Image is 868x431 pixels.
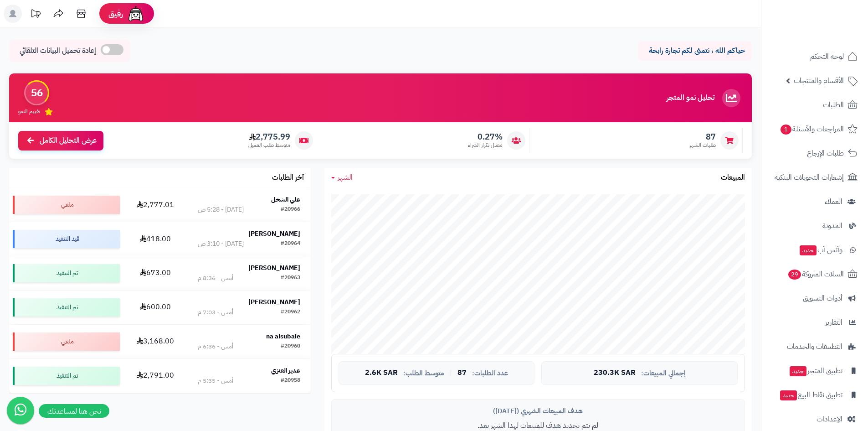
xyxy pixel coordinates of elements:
span: التقارير [825,316,842,329]
a: الإعدادات [767,408,863,430]
strong: علي الشخل [271,195,300,204]
span: العملاء [825,195,842,208]
span: المراجعات والأسئلة [780,123,844,135]
span: معدل تكرار الشراء [468,141,503,149]
a: أدوات التسويق [767,287,863,309]
a: تطبيق المتجرجديد [767,360,863,382]
span: 0.27% [468,132,503,142]
div: #20960 [281,342,300,351]
span: 230.3K SAR [594,369,636,377]
div: أمس - 6:36 م [198,342,233,351]
div: أمس - 5:35 م [198,376,233,385]
span: تطبيق المتجر [789,364,842,377]
img: ai-face.png [127,5,145,23]
span: الشهر [338,172,353,183]
span: جديد [800,245,817,255]
span: 29 [788,270,801,280]
a: إشعارات التحويلات البنكية [767,166,863,188]
span: وآتس آب [799,244,842,256]
span: متوسط طلب العميل [248,141,290,149]
div: #20962 [281,308,300,317]
div: [DATE] - 5:28 ص [198,205,244,214]
div: [DATE] - 3:10 ص [198,239,244,249]
a: وآتس آبجديد [767,239,863,261]
span: | [450,369,452,376]
span: جديد [780,390,797,400]
span: المدونة [822,219,842,232]
strong: na alsubaie [266,332,300,341]
td: 673.00 [123,256,187,290]
div: #20964 [281,239,300,249]
span: رفيق [108,8,123,19]
a: لوحة التحكم [767,46,863,68]
a: طلبات الإرجاع [767,142,863,164]
span: لوحة التحكم [810,50,844,63]
a: التطبيقات والخدمات [767,336,863,358]
strong: [PERSON_NAME] [248,229,300,239]
div: #20958 [281,376,300,385]
span: 1 [781,125,791,135]
span: أدوات التسويق [803,292,842,305]
span: تطبيق نقاط البيع [779,389,842,401]
span: طلبات الإرجاع [807,147,844,160]
a: الطلبات [767,94,863,116]
a: تحديثات المنصة [24,5,47,25]
strong: [PERSON_NAME] [248,263,300,273]
td: 3,168.00 [123,325,187,358]
span: 2.6K SAR [365,369,398,377]
div: قيد التنفيذ [13,230,120,248]
div: هدف المبيعات الشهري ([DATE]) [339,406,738,416]
span: الطلبات [823,99,844,111]
span: 87 [457,369,467,377]
div: تم التنفيذ [13,298,120,317]
span: الأقسام والمنتجات [794,74,844,87]
span: إعادة تحميل البيانات التلقائي [20,46,96,56]
span: 87 [689,132,716,142]
span: الإعدادات [817,413,842,426]
a: العملاء [767,191,863,213]
span: طلبات الشهر [689,141,716,149]
div: تم التنفيذ [13,367,120,385]
td: 2,777.01 [123,188,187,222]
h3: آخر الطلبات [272,174,304,182]
div: أمس - 7:03 م [198,308,233,317]
div: #20966 [281,205,300,214]
h3: المبيعات [721,174,745,182]
span: عدد الطلبات: [472,369,508,377]
a: عرض التحليل الكامل [18,131,103,151]
td: 2,791.00 [123,359,187,393]
strong: عدير العنزي [271,366,300,375]
a: المدونة [767,215,863,237]
p: حياكم الله ، نتمنى لكم تجارة رابحة [645,46,745,56]
strong: [PERSON_NAME] [248,297,300,307]
td: 600.00 [123,291,187,324]
span: التطبيقات والخدمات [787,340,842,353]
div: #20963 [281,274,300,283]
span: عرض التحليل الكامل [40,135,97,146]
p: لم يتم تحديد هدف للمبيعات لهذا الشهر بعد. [339,421,738,431]
a: المراجعات والأسئلة1 [767,118,863,140]
a: التقارير [767,312,863,333]
div: أمس - 8:36 م [198,274,233,283]
a: الشهر [331,172,353,183]
span: متوسط الطلب: [403,369,444,377]
div: ملغي [13,196,120,214]
span: السلات المتروكة [787,268,844,280]
span: إجمالي المبيعات: [641,369,686,377]
span: إشعارات التحويلات البنكية [775,171,844,184]
a: السلات المتروكة29 [767,263,863,285]
h3: تحليل نمو المتجر [667,94,714,102]
div: ملغي [13,332,120,351]
div: تم التنفيذ [13,264,120,282]
a: تطبيق نقاط البيعجديد [767,384,863,406]
td: 418.00 [123,222,187,256]
span: تقييم النمو [18,108,40,115]
span: جديد [790,366,806,376]
span: 2,775.99 [248,132,290,142]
